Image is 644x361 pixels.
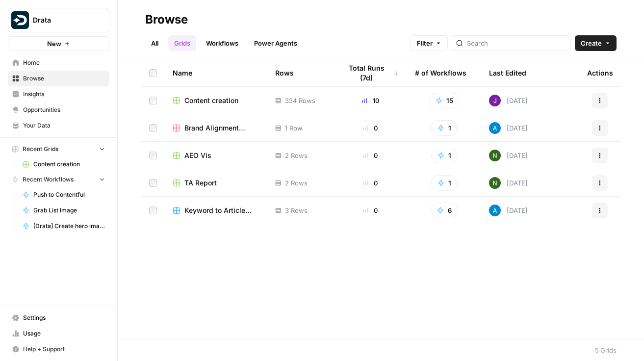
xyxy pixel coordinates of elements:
div: Name [173,59,259,86]
div: [DATE] [489,177,528,189]
button: Workspace: Drata [8,8,109,32]
a: Grab List Image [18,203,109,218]
span: 3 Rows [285,206,308,215]
a: Browse [8,71,109,86]
span: Push to Contentful [33,190,105,199]
img: o3cqybgnmipr355j8nz4zpq1mc6x [489,122,501,134]
button: Recent Workflows [8,172,109,187]
a: Push to Contentful [18,187,109,203]
img: Drata Logo [11,11,29,29]
div: [DATE] [489,205,528,216]
div: 0 [341,123,399,133]
div: Rows [275,59,294,86]
a: Home [8,55,109,71]
a: Content creation [173,96,259,105]
span: Drata [33,15,92,25]
div: 0 [341,206,399,215]
div: Total Runs (7d) [341,59,399,86]
span: Your Data [23,121,105,130]
span: Usage [23,329,105,338]
a: Keyword to Article Creation [173,206,259,215]
div: 0 [341,178,399,188]
span: Recent Grids [23,145,58,154]
button: 1 [431,120,458,136]
div: Browse [145,12,188,27]
button: 1 [431,148,458,163]
span: [Drata] Create hero image [33,222,105,231]
a: Power Agents [248,35,303,51]
button: Help + Support [8,341,109,357]
span: Help + Support [23,345,105,354]
span: New [47,39,61,49]
a: Workflows [200,35,244,51]
span: 1 Row [285,123,303,133]
span: Filter [417,38,433,48]
div: Actions [587,59,613,86]
div: [DATE] [489,95,528,106]
button: Create [575,35,617,51]
span: Content creation [184,96,238,105]
a: Content creation [18,156,109,172]
button: Recent Grids [8,142,109,156]
input: Search [467,38,567,48]
img: g4o9tbhziz0738ibrok3k9f5ina6 [489,150,501,161]
span: Content creation [33,160,105,169]
a: Brand Alignment Analyzer [173,123,259,133]
span: 2 Rows [285,178,308,188]
a: Usage [8,326,109,341]
span: TA Report [184,178,217,188]
span: Settings [23,313,105,322]
a: AEO Vis [173,151,259,160]
a: Grids [168,35,196,51]
button: 15 [429,93,460,108]
div: 0 [341,151,399,160]
span: Recent Workflows [23,175,74,184]
a: Your Data [8,118,109,133]
a: Opportunities [8,102,109,118]
a: Insights [8,86,109,102]
a: Settings [8,310,109,326]
a: All [145,35,164,51]
div: 5 Grids [595,345,617,355]
button: 6 [431,203,458,218]
button: New [8,36,109,51]
a: [Drata] Create hero image [18,218,109,234]
img: nj1ssy6o3lyd6ijko0eoja4aphzn [489,95,501,106]
img: g4o9tbhziz0738ibrok3k9f5ina6 [489,177,501,189]
span: Insights [23,90,105,99]
img: o3cqybgnmipr355j8nz4zpq1mc6x [489,205,501,216]
a: TA Report [173,178,259,188]
div: [DATE] [489,150,528,161]
div: # of Workflows [415,59,466,86]
span: Opportunities [23,105,105,114]
span: AEO Vis [184,151,211,160]
span: Create [581,38,602,48]
span: 334 Rows [285,96,315,105]
button: Filter [411,35,448,51]
span: Keyword to Article Creation [184,206,259,215]
span: 2 Rows [285,151,308,160]
button: 1 [431,175,458,191]
div: Last Edited [489,59,526,86]
span: Grab List Image [33,206,105,215]
span: Brand Alignment Analyzer [184,123,259,133]
span: Browse [23,74,105,83]
span: Home [23,58,105,67]
div: [DATE] [489,122,528,134]
div: 10 [341,96,399,105]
